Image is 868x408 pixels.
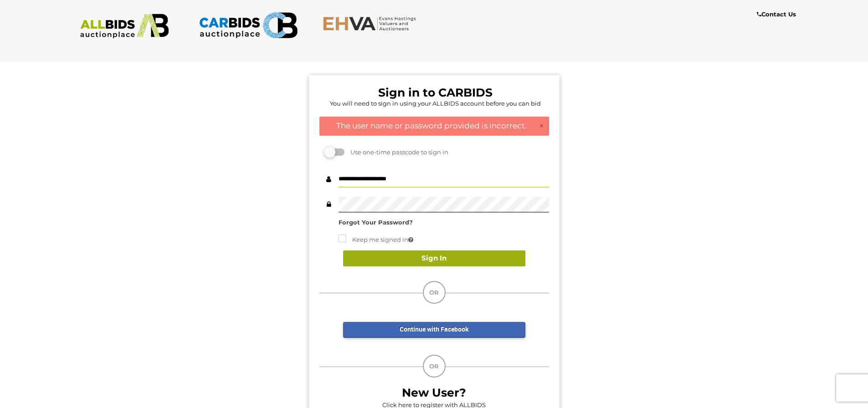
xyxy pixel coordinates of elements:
[199,9,298,41] img: CARBIDS.com.au
[322,100,549,107] h5: You will need to sign in using your ALLBIDS account before you can bid
[339,235,413,245] label: Using public or shared device? Uncheck to protect your account.
[75,14,174,39] img: ALLBIDS.com.au
[757,9,798,20] a: Contact Us
[346,148,448,156] span: Use one-time passcode to sign in
[343,322,525,338] a: Continue with Facebook
[323,16,421,31] img: EHVA.com.au
[539,122,544,131] a: ×
[757,10,796,18] b: Contact Us
[324,122,544,130] h4: The user name or password provided is incorrect.
[378,86,493,99] b: Sign in to CARBIDS
[423,355,446,377] div: OR
[423,281,446,304] div: OR
[402,386,466,399] b: New User?
[339,219,413,226] a: Forgot Your Password?
[326,148,344,156] label: Sign in using a passcode we send you via email or text message
[343,250,525,266] button: Sign In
